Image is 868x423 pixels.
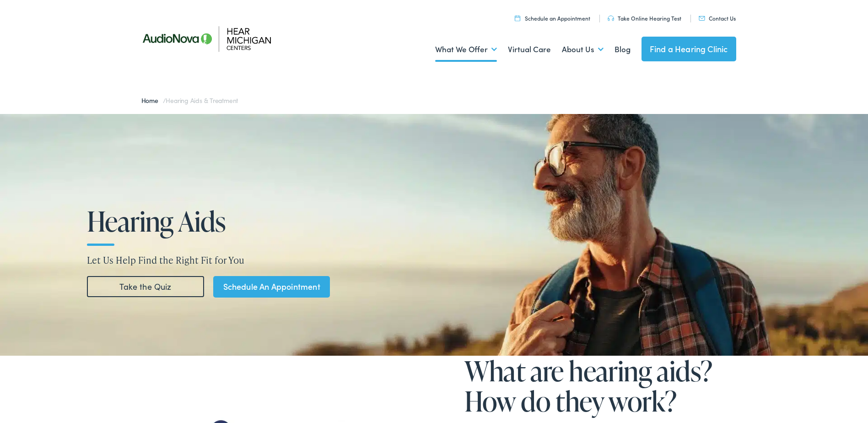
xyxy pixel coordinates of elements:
[699,16,705,21] img: utility icon
[642,37,736,61] a: Find a Hearing Clinic
[515,14,590,22] a: Schedule an Appointment
[141,96,238,105] span: /
[213,276,330,298] a: Schedule An Appointment
[435,33,497,66] a: What We Offer
[562,33,604,66] a: About Us
[87,276,204,297] a: Take the Quiz
[615,33,631,66] a: Blog
[166,96,238,105] span: Hearing Aids & Treatment
[141,96,163,105] a: Home
[87,206,365,236] h1: Hearing Aids
[87,253,781,267] p: Let Us Help Find the Right Fit for You
[515,15,520,21] img: utility icon
[699,14,736,22] a: Contact Us
[608,16,614,21] img: utility icon
[508,33,551,66] a: Virtual Care
[608,14,681,22] a: Take Online Hearing Test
